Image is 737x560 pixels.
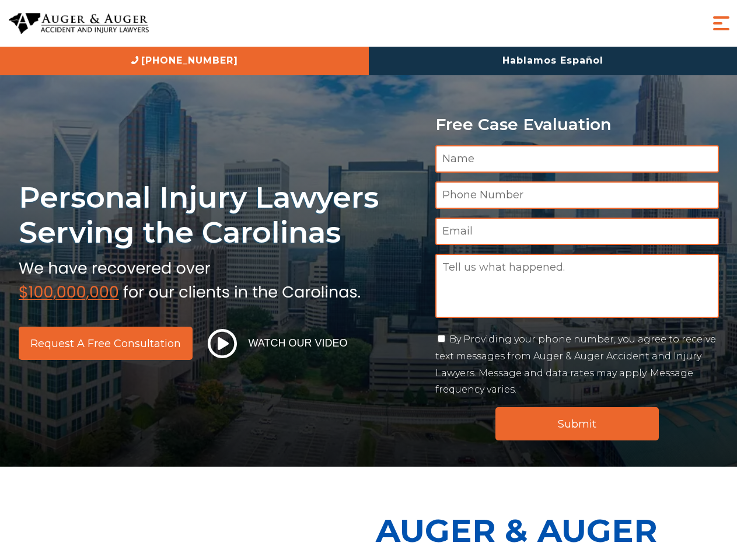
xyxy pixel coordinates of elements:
[19,180,421,250] h1: Personal Injury Lawyers Serving the Carolinas
[30,338,181,349] span: Request a Free Consultation
[435,116,719,134] p: Free Case Evaluation
[435,145,719,173] input: Name
[376,502,731,559] p: Auger & Auger
[19,327,193,360] a: Request a Free Consultation
[495,407,659,440] input: Submit
[204,328,351,359] button: Watch Our Video
[710,12,733,35] button: Menu
[435,334,716,395] label: By Providing your phone number, you agree to receive text messages from Auger & Auger Accident an...
[435,218,719,245] input: Email
[19,256,361,300] img: sub text
[9,13,149,34] img: Auger & Auger Accident and Injury Lawyers Logo
[435,181,719,209] input: Phone Number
